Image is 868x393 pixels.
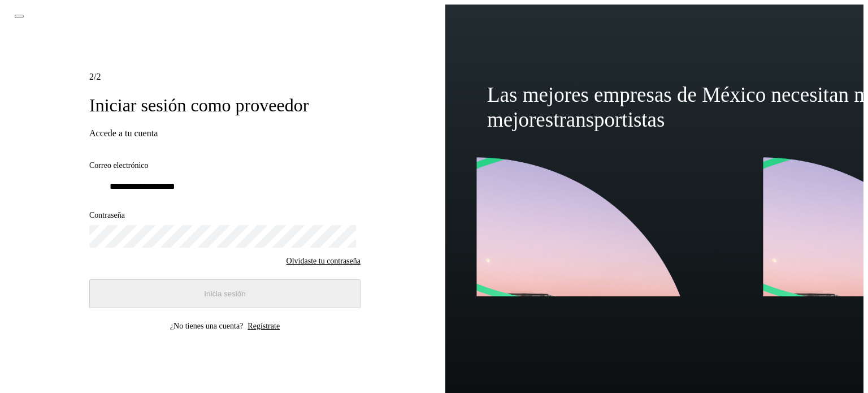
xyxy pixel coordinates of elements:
[259,252,353,264] a: Olvidaste tu contraseña
[81,123,353,133] h3: Accede a tu cuenta
[81,278,353,305] button: Inicia sesión
[193,287,241,295] span: Inicia sesión
[81,202,353,211] label: Contraseña
[81,63,353,76] div: /2
[81,89,353,110] h1: Iniciar sesión como proveedor
[246,318,285,330] a: Regístrate
[81,64,86,75] span: 2
[149,318,242,330] p: ¿No tienes una cuenta?
[557,130,692,154] span: transportistas
[81,148,353,157] label: Correo electrónico
[478,80,824,155] h2: Las mejores empresas de México necesitan más y mejores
